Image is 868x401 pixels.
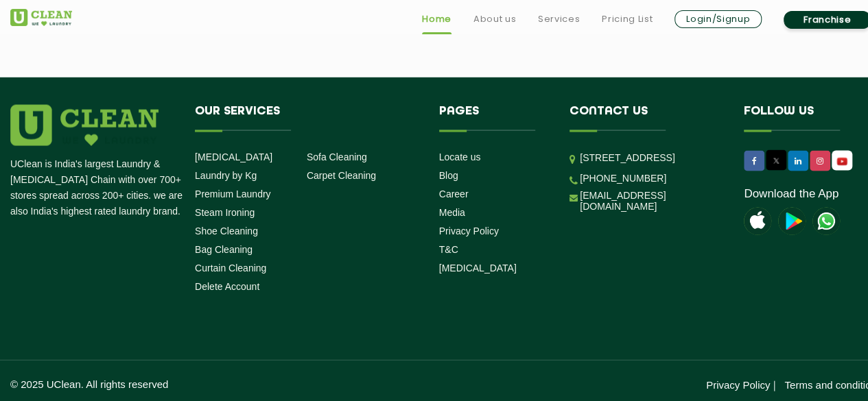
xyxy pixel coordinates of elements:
a: Sofa Cleaning [307,151,367,162]
img: UClean Laundry and Dry Cleaning [10,9,72,26]
a: Pricing List [602,11,653,27]
a: Bag Cleaning [195,244,253,255]
a: Download the App [744,187,838,201]
a: [EMAIL_ADDRESS][DOMAIN_NAME] [580,190,723,212]
a: Delete Account [195,281,259,292]
img: playstoreicon.png [778,208,806,235]
a: Premium Laundry [195,189,271,199]
a: Locate us [439,151,481,162]
p: © 2025 UClean. All rights reserved [10,378,446,390]
a: Blog [439,170,458,181]
a: Carpet Cleaning [307,170,376,181]
a: T&C [439,244,458,255]
img: logo.png [10,105,159,146]
a: [MEDICAL_DATA] [195,151,272,162]
a: Steam Ironing [195,207,255,218]
a: Laundry by Kg [195,170,257,181]
a: [PHONE_NUMBER] [580,173,666,184]
a: About us [473,11,516,27]
img: apple-icon.png [744,208,771,235]
a: Privacy Policy [439,226,499,236]
a: Media [439,207,465,218]
a: Login/Signup [675,10,762,28]
a: Services [538,11,580,27]
h4: Contact us [570,105,723,131]
a: Curtain Cleaning [195,263,266,274]
h4: Pages [439,105,550,131]
a: Career [439,189,469,199]
p: UClean is India's largest Laundry & [MEDICAL_DATA] Chain with over 700+ stores spread across 200+... [10,156,185,219]
a: Shoe Cleaning [195,226,258,236]
a: Home [422,11,451,27]
a: [MEDICAL_DATA] [439,263,517,274]
img: UClean Laundry and Dry Cleaning [833,154,851,169]
img: UClean Laundry and Dry Cleaning [812,208,840,235]
h4: Follow us [744,105,865,131]
a: Privacy Policy [706,379,770,391]
p: [STREET_ADDRESS] [580,150,723,166]
h4: Our Services [195,105,419,131]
